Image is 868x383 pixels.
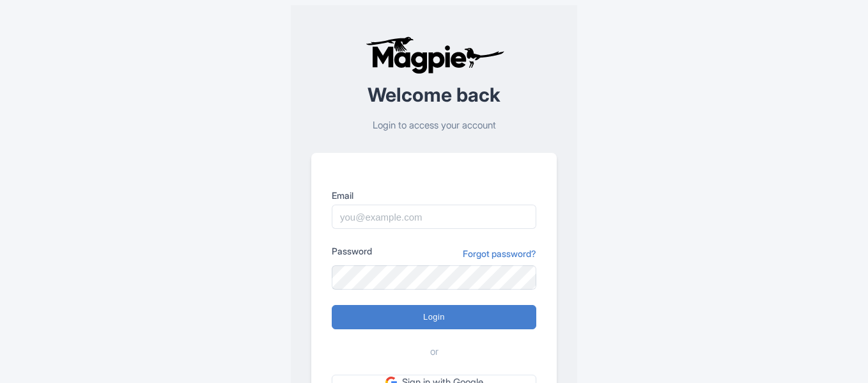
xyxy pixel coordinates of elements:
input: Login [332,305,536,329]
span: or [430,345,438,359]
input: you@example.com [332,205,536,229]
label: Email [332,189,536,202]
a: Forgot password? [463,247,536,260]
h2: Welcome back [311,84,557,106]
p: Login to access your account [311,118,557,133]
img: logo-ab69f6fb50320c5b225c76a69d11143b.png [362,36,506,74]
label: Password [332,244,372,258]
